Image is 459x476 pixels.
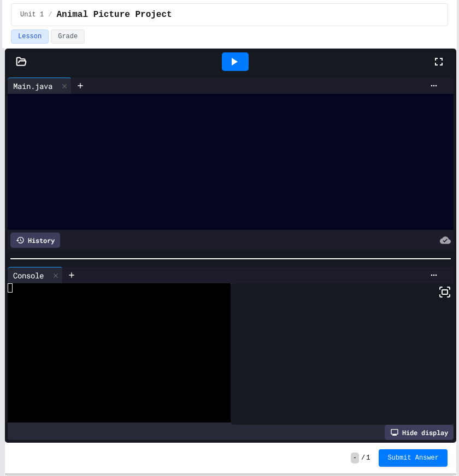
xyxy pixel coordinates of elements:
[10,233,60,248] div: History
[8,80,58,92] div: Main.java
[385,425,454,440] div: Hide display
[351,453,359,463] span: -
[366,454,370,462] span: 1
[8,270,49,281] div: Console
[56,8,172,21] span: Animal Picture Project
[51,29,85,44] button: Grade
[8,267,63,283] div: Console
[8,78,72,94] div: Main.java
[361,454,365,462] span: /
[379,449,448,467] button: Submit Answer
[20,10,44,19] span: Unit 1
[387,454,439,462] span: Submit Answer
[48,10,52,19] span: /
[11,29,49,44] button: Lesson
